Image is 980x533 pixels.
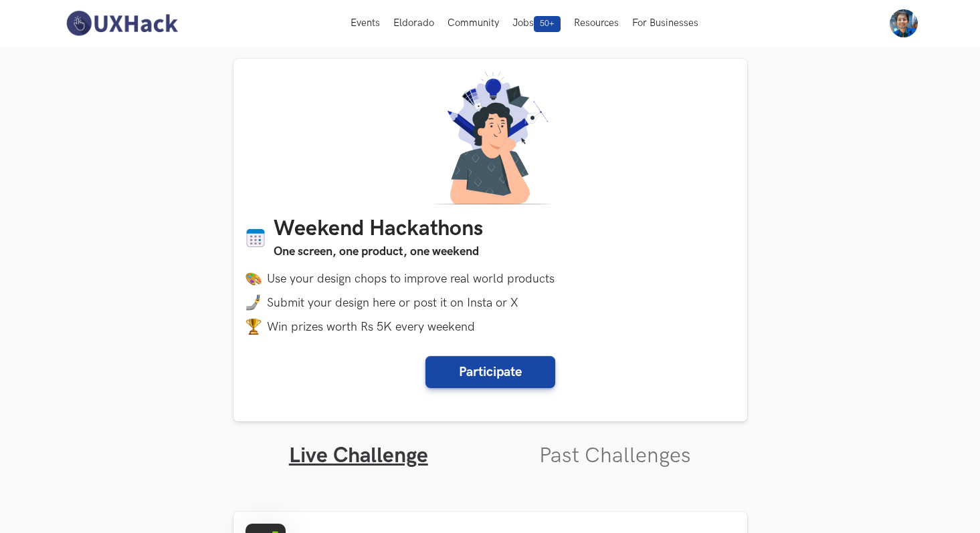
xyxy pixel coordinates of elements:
[62,9,181,37] img: UXHack-logo.png
[246,319,262,335] img: trophy.png
[246,228,266,248] img: Calendar icon
[274,242,483,261] h3: One screen, one product, one weekend
[246,295,262,311] img: mobile-in-hand.png
[233,421,747,469] ul: Tabs Interface
[289,443,428,469] a: Live Challenge
[246,319,735,335] li: Win prizes worth Rs 5K every weekend
[534,16,561,32] span: 50+
[246,271,735,287] li: Use your design chops to improve real world products
[425,356,555,388] button: Participate
[539,443,691,469] a: Past Challenges
[890,9,918,37] img: Your profile pic
[267,296,518,310] span: Submit your design here or post it on Insta or X
[426,71,555,204] img: A designer thinking
[246,271,262,287] img: palette.png
[274,216,483,242] h1: Weekend Hackathons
